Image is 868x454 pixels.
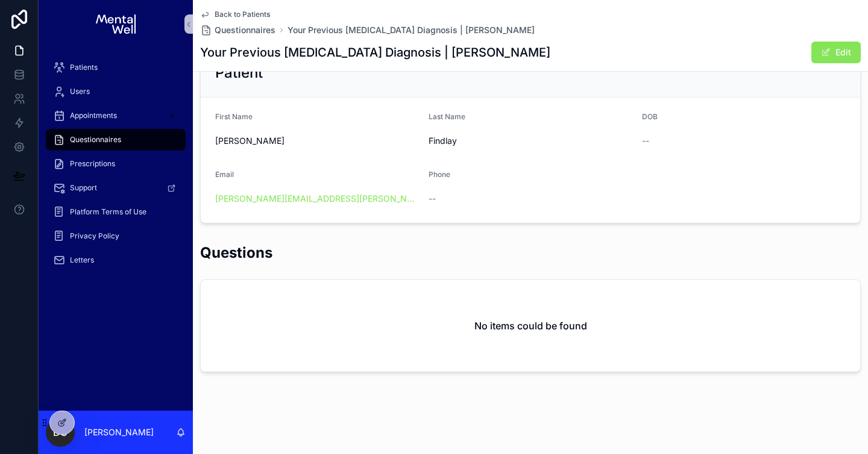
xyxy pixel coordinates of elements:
span: Prescriptions [70,159,115,169]
a: Platform Terms of Use [46,201,186,223]
span: Questionnaires [70,135,121,145]
span: Findlay [429,135,632,147]
h2: Patient [215,63,263,82]
span: Appointments [70,111,117,120]
p: [PERSON_NAME] [84,426,154,438]
span: Email [215,170,234,179]
span: Phone [429,170,450,179]
span: Last Name [429,112,465,121]
h2: No items could be found [474,319,587,333]
a: Your Previous [MEDICAL_DATA] Diagnosis | [PERSON_NAME] [288,24,535,36]
span: Privacy Policy [70,231,119,241]
a: Letters [46,249,186,271]
span: Users [70,87,90,96]
span: First Name [215,112,253,121]
div: scrollable content [39,48,193,287]
h1: Your Previous [MEDICAL_DATA] Diagnosis | [PERSON_NAME] [200,44,550,61]
span: Questionnaires [215,24,275,36]
span: DOB [642,112,658,121]
a: Patients [46,57,186,78]
span: Back to Patients [215,10,270,19]
a: Back to Patients [200,10,270,19]
span: Patients [70,63,98,72]
a: Questionnaires [46,129,186,151]
span: -- [642,135,649,147]
a: Privacy Policy [46,225,186,247]
img: App logo [96,14,135,34]
span: Support [70,183,97,193]
span: [PERSON_NAME] [215,135,419,147]
a: Appointments [46,105,186,126]
a: Prescriptions [46,153,186,175]
span: Letters [70,255,94,265]
a: Questionnaires [200,24,275,36]
a: [PERSON_NAME][EMAIL_ADDRESS][PERSON_NAME][DOMAIN_NAME] [215,193,419,205]
a: Users [46,81,186,102]
a: Support [46,177,186,199]
span: -- [429,193,436,205]
span: Platform Terms of Use [70,207,146,217]
h2: Questions [200,243,272,263]
button: Edit [811,42,861,63]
